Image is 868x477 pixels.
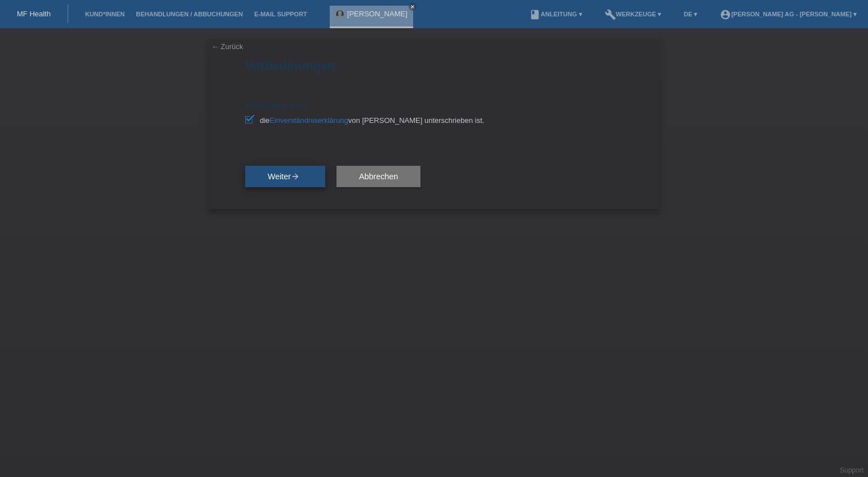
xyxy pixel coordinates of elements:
[359,172,398,181] span: Abbrechen
[211,42,243,51] a: ← Zurück
[291,172,300,181] i: arrow_forward
[720,9,731,20] i: account_circle
[714,11,862,17] a: account_circle[PERSON_NAME] AG - [PERSON_NAME] ▾
[268,172,303,181] span: Weiter
[130,11,249,17] a: Behandlungen / Abbuchungen
[524,11,587,17] a: bookAnleitung ▾
[249,11,313,17] a: E-Mail Support
[678,11,703,17] a: DE ▾
[79,11,130,17] a: Kund*innen
[840,466,863,474] a: Support
[245,59,623,73] h1: Vorbedinungen
[409,3,417,11] a: close
[347,10,408,18] a: [PERSON_NAME]
[245,166,325,187] button: Weiterarrow_forward
[529,9,541,20] i: book
[245,101,623,125] div: Ich bestätige, dass
[410,4,415,10] i: close
[245,116,623,125] label: die von [PERSON_NAME] unterschrieben ist.
[336,166,420,187] button: Abbrechen
[269,116,348,125] a: Einverständniserklärung
[605,9,616,20] i: build
[599,11,667,17] a: buildWerkzeuge ▾
[17,10,51,18] a: MF Health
